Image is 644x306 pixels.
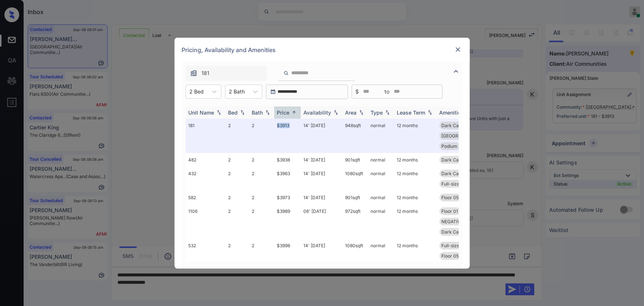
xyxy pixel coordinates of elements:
span: [GEOGRAPHIC_DATA] [442,133,487,139]
td: 14' [DATE] [301,167,342,191]
td: normal [368,239,394,263]
td: 14' [DATE] [301,191,342,204]
td: 2 [249,191,274,204]
div: Amenities [440,109,464,116]
div: Bath [252,109,263,116]
td: 2 [225,119,249,153]
td: 901 sqft [342,191,368,204]
td: $3913 [274,119,301,153]
div: Unit Name [189,109,214,116]
td: 2 [249,204,274,239]
img: close [454,46,462,53]
td: 1080 sqft [342,167,368,191]
span: Full-size Washe... [442,243,478,248]
td: 2 [225,204,249,239]
td: 2 [225,191,249,204]
td: $3973 [274,191,301,204]
span: Dark Cabinets [442,123,472,128]
img: sorting [215,110,223,115]
td: 948 sqft [342,119,368,153]
img: sorting [426,110,434,115]
div: Price [277,109,290,116]
td: 2 [225,153,249,167]
td: 14' [DATE] [301,153,342,167]
td: 2 [225,239,249,263]
td: 12 months [394,167,437,191]
div: Type [371,109,383,116]
span: Dark Cabinets [442,157,472,163]
div: Bed [228,109,238,116]
td: 2 [249,239,274,263]
td: 2 [249,167,274,191]
td: normal [368,204,394,239]
td: 972 sqft [342,204,368,239]
span: 181 [202,69,210,77]
td: 12 months [394,191,437,204]
span: Floor 01 [442,208,458,214]
span: Podium [442,143,458,149]
td: normal [368,167,394,191]
td: normal [368,119,394,153]
td: 582 [186,191,225,204]
span: Floor 05 [442,195,459,200]
td: 532 [186,239,225,263]
td: 12 months [394,119,437,153]
td: 14' [DATE] [301,119,342,153]
div: Pricing, Availability and Amenities [175,38,470,62]
td: 1080 sqft [342,239,368,263]
span: $ [356,88,359,96]
img: sorting [384,110,391,115]
td: 2 [249,119,274,153]
td: normal [368,191,394,204]
div: Lease Term [397,109,426,116]
td: 432 [186,167,225,191]
td: normal [368,153,394,167]
img: sorting [290,110,298,115]
span: to [385,88,390,96]
td: 14' [DATE] [301,239,342,263]
td: 06' [DATE] [301,204,342,239]
img: icon-zuma [452,67,461,76]
img: sorting [239,110,246,115]
td: 1106 [186,204,225,239]
td: 482 [186,153,225,167]
img: sorting [264,110,271,115]
td: $3963 [274,167,301,191]
td: 901 sqft [342,153,368,167]
span: Floor 05 [442,253,459,259]
td: $3998 [274,239,301,263]
img: icon-zuma [190,69,197,77]
span: Dark Cabinets [442,171,472,176]
td: 12 months [394,153,437,167]
td: 2 [225,167,249,191]
img: sorting [332,110,340,115]
span: Dark Cabinets [442,229,472,235]
img: sorting [358,110,365,115]
td: 2 [249,153,274,167]
td: $3989 [274,204,301,239]
img: icon-zuma [283,70,289,76]
span: Full-size Washe... [442,181,478,187]
span: NEGATIVE Price ... [442,219,480,224]
td: 12 months [394,204,437,239]
td: $3938 [274,153,301,167]
td: 12 months [394,239,437,263]
div: Availability [304,109,331,116]
td: 181 [186,119,225,153]
div: Area [345,109,357,116]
